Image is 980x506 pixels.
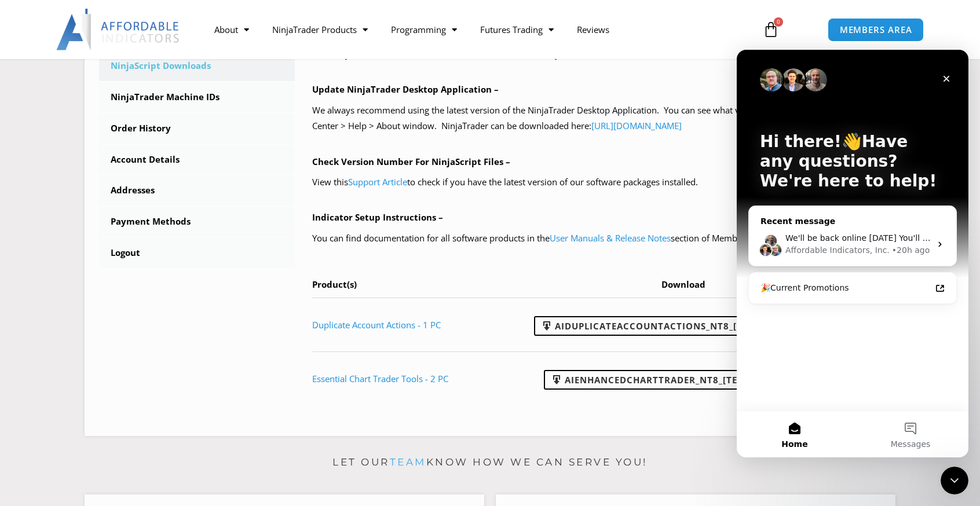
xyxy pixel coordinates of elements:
img: LogoAI | Affordable Indicators – NinjaTrader [56,9,181,50]
a: Futures Trading [469,16,565,43]
p: We always recommend using the latest version of the NinjaTrader Desktop Application. You can see ... [312,102,882,135]
a: NinjaScript Downloads [99,51,295,81]
div: • 20h ago [155,195,193,207]
button: Messages [116,361,232,408]
span: We'll be back online [DATE] You'll get replies here and to [EMAIL_ADDRESS][DOMAIN_NAME]. [49,184,425,193]
a: 🎉Current Promotions [17,228,215,249]
span: 0 [774,17,783,27]
div: Close [199,19,220,39]
span: Download [661,278,705,290]
b: Update NinjaTrader Desktop Application – [312,83,499,95]
a: [URL][DOMAIN_NAME] [591,120,682,131]
p: View this to check if you have the latest version of our software packages installed. [312,174,882,190]
a: MEMBERS AREA [828,18,924,42]
p: You can find documentation for all software products in the section of Members Area. [312,230,882,247]
span: Messages [154,390,194,398]
span: Home [45,390,71,398]
div: 🎉Current Promotions [24,232,194,244]
div: Affordable Indicators, Inc. [49,195,153,207]
a: Order History [99,113,295,144]
a: User Manuals & Release Notes [550,232,671,244]
a: Addresses [99,175,295,206]
a: AIEnhancedChartTrader_NT8_[TECHNICAL_ID].zip [544,370,822,390]
a: Payment Methods [99,207,295,237]
a: Logout [99,238,295,268]
iframe: Intercom live chat [737,50,968,457]
iframe: Intercom live chat [941,467,968,494]
a: 0 [745,13,796,46]
a: AIDuplicateAccountActions_NT8_[TECHNICAL_ID].zip [534,316,833,336]
span: Product(s) [312,278,357,290]
a: team [390,456,426,468]
a: Essential Chart Trader Tools - 2 PC [312,373,448,384]
a: NinjaTrader Products [261,16,379,43]
b: Check Version Number For NinjaScript Files – [312,156,510,167]
nav: Menu [203,16,749,43]
p: Let our know how we can serve you! [85,453,895,472]
a: Duplicate Account Actions - 1 PC [312,319,441,331]
a: Support Article [348,176,407,188]
a: NinjaTrader Machine IDs [99,82,295,112]
a: Account Details [99,145,295,175]
span: MEMBERS AREA [840,25,912,34]
a: Programming [379,16,469,43]
b: Indicator Setup Instructions – [312,211,443,223]
a: Reviews [565,16,621,43]
a: About [203,16,261,43]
